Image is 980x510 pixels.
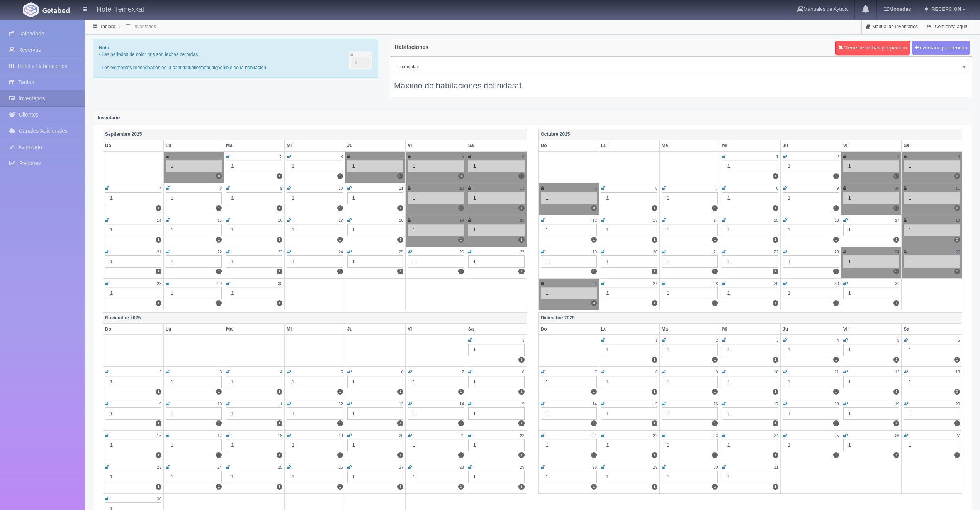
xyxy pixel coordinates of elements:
th: Do [103,140,164,151]
small: 1 [220,155,222,159]
div: 1 [904,407,960,420]
label: 1 [712,420,718,426]
div: 1 [468,224,525,236]
th: Ma [659,140,720,151]
label: 1 [277,452,282,458]
div: 1 [843,192,900,204]
label: 1 [518,389,524,395]
label: 1 [518,205,524,211]
div: 1 [166,439,222,451]
div: 1 [408,224,464,236]
label: 0 [893,205,899,211]
label: 1 [397,452,403,458]
label: 1 [337,420,343,426]
div: 1 [601,344,657,356]
div: 1 [408,192,464,204]
b: 1 [518,81,523,90]
label: 1 [216,420,222,426]
label: 1 [397,484,403,490]
label: 1 [773,269,778,274]
div: 1 [226,224,282,236]
label: 1 [833,237,839,243]
small: 6 [655,186,657,191]
div: 1 [904,160,960,172]
div: 1 [287,255,343,268]
label: 1 [337,269,343,274]
div: 1 [662,192,718,204]
div: 1 [601,287,657,299]
div: 1 [843,407,900,420]
div: 1 [287,160,343,172]
div: 1 [166,255,222,268]
div: 1 [904,224,960,236]
div: 1 [601,255,657,268]
strong: Inventario [98,115,120,120]
th: Octubre 2025 [538,129,962,140]
label: 0 [397,173,403,179]
th: Sa [902,140,962,151]
label: 1 [954,357,960,363]
label: 1 [518,357,524,363]
label: 1 [833,389,839,395]
label: 1 [397,205,403,211]
label: 1 [773,173,778,179]
label: 1 [652,300,657,306]
th: Vi [406,140,466,151]
div: 1 [226,471,282,483]
label: 1 [833,357,839,363]
div: 1 [601,439,657,451]
div: Máximo de habitaciones definidas: [394,72,968,91]
label: 1 [591,484,597,490]
label: 1 [833,205,839,211]
label: 1 [458,389,464,395]
label: 1 [216,389,222,395]
div: 1 [783,344,839,356]
small: 8 [220,186,222,191]
div: 1 [843,160,900,172]
div: 1 [541,471,597,483]
label: 1 [216,300,222,306]
div: 1 [468,192,525,204]
th: Do [538,140,599,151]
label: 0 [954,205,960,211]
small: 11 [399,186,403,191]
label: 1 [156,237,161,243]
div: 1 [347,192,404,204]
div: 1 [468,255,525,268]
label: 1 [518,237,524,243]
small: 2 [837,155,839,159]
div: 1 [226,287,282,299]
small: 7 [716,186,718,191]
div: 1 [287,471,343,483]
a: Manual de Inventarios [862,19,922,34]
div: 1 [541,407,597,420]
th: Ma [224,140,285,151]
div: 1 [783,192,839,204]
label: 1 [591,269,597,274]
div: 1 [904,255,960,268]
label: 0 [216,173,222,179]
div: 1 [843,376,900,388]
div: 1 [722,376,778,388]
small: 3 [897,155,900,159]
th: Mi [284,140,345,151]
a: Triangular [394,61,968,72]
div: 1 [468,439,525,451]
label: 1 [216,237,222,243]
label: 1 [277,173,282,179]
label: 1 [773,205,778,211]
div: 1 [722,407,778,420]
label: 1 [156,420,161,426]
label: 1 [156,484,161,490]
div: 1 [783,439,839,451]
div: 1 [904,192,960,204]
div: 1 [843,287,900,299]
div: 1 [287,407,343,420]
button: Inventario por periodo [912,41,970,55]
small: 3 [341,155,343,159]
small: 4 [958,155,960,159]
div: 1 [226,376,282,388]
label: 1 [216,269,222,274]
div: 1 [408,160,464,172]
label: 1 [773,484,778,490]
